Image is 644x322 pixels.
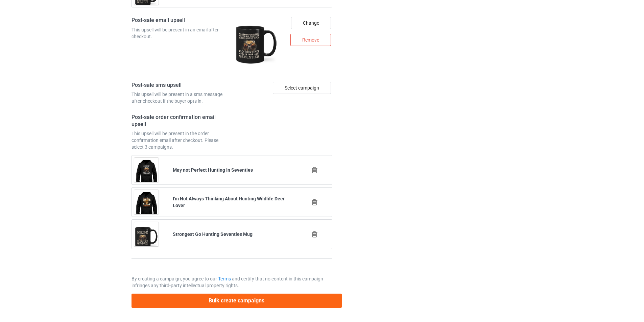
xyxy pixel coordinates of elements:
p: By creating a campaign, you agree to our and certify that no content in this campaign infringes a... [132,275,332,289]
button: Bulk create campaigns [132,294,342,307]
div: Select campaign [273,82,331,94]
h4: Post-sale sms upsell [132,82,230,89]
div: Remove [290,34,331,46]
h4: Post-sale order confirmation email upsell [132,114,230,128]
b: May not Perfect Hunting In Seventies [173,167,253,173]
b: I'm Not Always Thinking About Hunting Wildlife Deer Lover [173,196,285,208]
img: regular.jpg [234,17,279,72]
h4: Post-sale email upsell [132,17,230,24]
div: Change [291,17,331,29]
div: This upsell will be present in the order confirmation email after checkout. Please select 3 campa... [132,130,230,150]
div: This upsell will be present in an email after checkout. [132,26,230,40]
a: Terms [218,276,231,281]
div: This upsell will be present in a sms message after checkout if the buyer opts in. [132,91,230,104]
b: Strongest Go Hunting Seventies Mug [173,231,253,237]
